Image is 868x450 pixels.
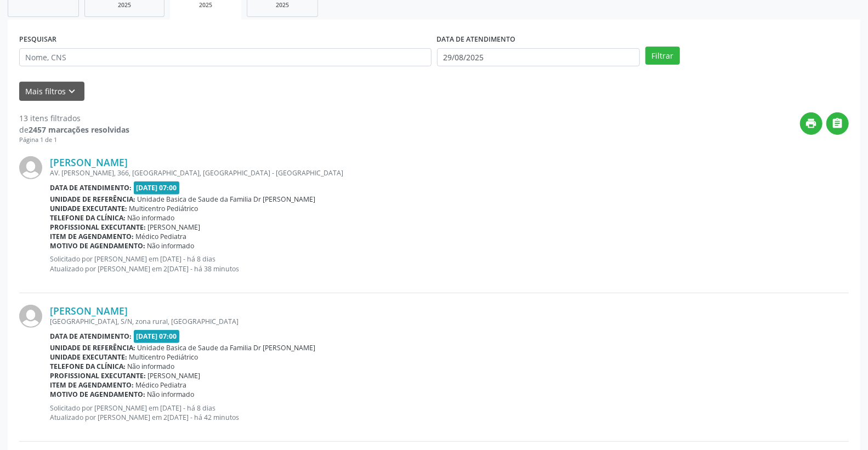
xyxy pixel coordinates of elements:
div: AV. [PERSON_NAME], 366, [GEOGRAPHIC_DATA], [GEOGRAPHIC_DATA] - [GEOGRAPHIC_DATA] [50,168,849,178]
p: Solicitado por [PERSON_NAME] em [DATE] - há 8 dias Atualizado por [PERSON_NAME] em 2[DATE] - há 4... [50,403,849,422]
b: Data de atendimento: [50,332,132,341]
input: Selecione um intervalo [437,48,640,67]
button: print [800,112,822,135]
b: Unidade de referência: [50,343,135,352]
div: [GEOGRAPHIC_DATA], S/N, zona rural, [GEOGRAPHIC_DATA] [50,317,849,326]
span: Não informado [128,362,175,371]
b: Profissional executante: [50,371,146,380]
span: Unidade Basica de Saude da Familia Dr [PERSON_NAME] [138,343,316,352]
a: [PERSON_NAME] [50,305,128,317]
div: 2025 [93,1,156,9]
span: Não informado [147,241,195,250]
b: Profissional executante: [50,223,146,232]
i: keyboard_arrow_down [66,86,78,98]
div: de [19,124,129,135]
b: Data de atendimento: [50,183,132,192]
span: [PERSON_NAME] [148,371,201,380]
b: Motivo de agendamento: [50,241,145,250]
span: Multicentro Pediátrico [129,204,198,213]
span: Médico Pediatra [136,232,187,241]
div: 2025 [178,1,234,9]
i:  [832,117,844,129]
input: Nome, CNS [19,48,432,67]
a: [PERSON_NAME] [50,156,128,168]
label: PESQUISAR [19,31,56,48]
strong: 2457 marcações resolvidas [29,124,129,135]
span: Não informado [128,213,175,223]
span: Não informado [147,390,195,399]
b: Unidade executante: [50,204,127,213]
p: Solicitado por [PERSON_NAME] em [DATE] - há 8 dias Atualizado por [PERSON_NAME] em 2[DATE] - há 3... [50,254,849,273]
button:  [826,112,849,135]
b: Item de agendamento: [50,232,134,241]
b: Telefone da clínica: [50,213,126,223]
span: Unidade Basica de Saude da Familia Dr [PERSON_NAME] [138,195,316,204]
b: Telefone da clínica: [50,362,126,371]
span: [PERSON_NAME] [148,223,201,232]
label: DATA DE ATENDIMENTO [437,31,516,48]
div: Página 1 de 1 [19,135,129,145]
b: Unidade executante: [50,352,127,362]
button: Filtrar [645,47,680,65]
span: Médico Pediatra [136,380,187,390]
b: Motivo de agendamento: [50,390,145,399]
b: Unidade de referência: [50,195,135,204]
div: 2025 [255,1,310,9]
div: 13 itens filtrados [19,112,129,124]
i: print [805,117,818,129]
span: [DATE] 07:00 [134,330,180,343]
span: [DATE] 07:00 [134,181,180,194]
img: img [19,156,42,179]
b: Item de agendamento: [50,380,134,390]
span: Multicentro Pediátrico [129,352,198,362]
img: img [19,305,42,328]
button: Mais filtroskeyboard_arrow_down [19,82,84,101]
